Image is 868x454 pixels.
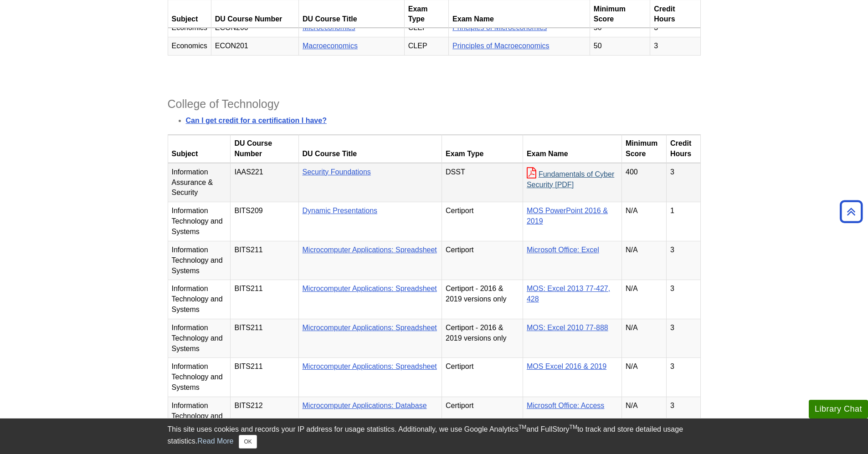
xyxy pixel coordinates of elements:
td: 3 [667,319,700,358]
td: N/A [622,202,667,241]
a: MOS Excel 2016 & 2019 [527,362,606,370]
a: Fundamentals of Cyber Security [527,170,614,189]
a: MOS PowerPoint 2016 & 2019 [527,207,608,225]
a: MOS: Excel 2010 77-888 [527,324,608,332]
td: Information Assurance & Security [168,163,231,202]
a: Dynamic Presentations [303,207,378,214]
td: N/A [622,319,667,358]
th: Exam Type [442,135,523,163]
td: Information Technology and Systems [168,202,231,241]
a: Microsoft Office: Excel [527,246,599,254]
a: Read More [197,437,233,445]
td: BITS211 [231,280,298,319]
th: DU Course Number [231,135,298,163]
td: 3 [667,163,700,202]
td: N/A [622,358,667,397]
a: Microcomputer Applications: Spreadsheet [303,324,437,332]
td: Information Technology and Systems [168,319,231,358]
td: N/A [622,397,667,436]
td: DSST [442,163,523,202]
td: Certiport [442,358,523,397]
td: 3 [667,241,700,280]
td: Certiport [442,397,523,436]
td: Certiport [442,241,523,280]
td: 400 [622,163,667,202]
td: Information Technology and Systems [168,397,231,436]
td: CLEP [404,37,448,56]
td: IAAS221 [231,163,298,202]
td: N/A [622,241,667,280]
h3: College of Technology [168,97,701,111]
td: 3 [667,358,700,397]
a: Can I get credit for a certification I have? [186,117,327,124]
td: Information Technology and Systems [168,280,231,319]
td: BITS211 [231,241,298,280]
a: Macroeconomics [303,42,358,50]
a: Microsoft Office: Access [527,402,604,409]
sup: TM [570,424,577,430]
a: Back to Top [837,205,866,218]
td: BITS211 [231,358,298,397]
td: Information Technology and Systems [168,241,231,280]
a: Microcomputer Applications: Spreadsheet [303,285,437,292]
td: 3 [650,37,700,56]
td: BITS212 [231,397,298,436]
td: ECON201 [211,37,298,56]
td: 1 [667,202,700,241]
th: Exam Name [523,135,621,163]
td: Certiport [442,202,523,241]
td: BITS209 [231,202,298,241]
td: Certiport - 2016 & 2019 versions only [442,319,523,358]
th: Minimum Score [622,135,667,163]
td: 3 [667,397,700,436]
div: This site uses cookies and records your IP address for usage statistics. Additionally, we use Goo... [168,424,701,449]
a: Microcomputer Applications: Spreadsheet [303,362,437,370]
td: Information Technology and Systems [168,358,231,397]
td: N/A [622,280,667,319]
td: Certiport - 2016 & 2019 versions only [442,280,523,319]
th: Subject [168,135,231,163]
sup: TM [519,424,526,430]
td: 50 [590,37,650,56]
a: Microcomputer Applications: Database [303,402,427,409]
a: Microcomputer Applications: Spreadsheet [303,246,437,254]
button: Library Chat [809,400,868,418]
button: Close [239,435,257,449]
td: 3 [667,280,700,319]
td: BITS211 [231,319,298,358]
td: Economics [168,37,211,56]
th: DU Course Title [298,135,442,163]
a: MOS: Excel 2013 77-427, 428 [527,285,610,303]
th: Credit Hours [667,135,700,163]
a: Security Foundations [303,168,371,176]
a: Principles of Macroeconomics [452,42,550,50]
